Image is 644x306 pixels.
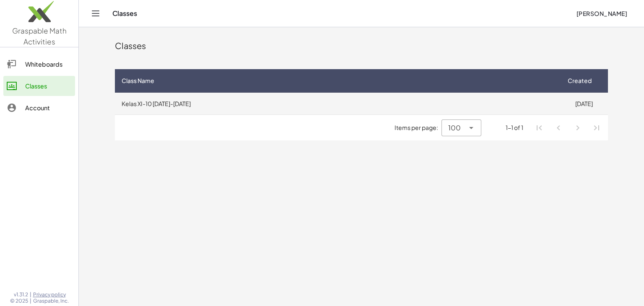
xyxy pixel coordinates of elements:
[115,40,608,52] div: Classes
[3,98,75,118] a: Account
[33,298,69,304] span: Graspable, Inc.
[10,298,28,304] span: © 2025
[569,6,634,21] button: [PERSON_NAME]
[560,93,608,114] td: [DATE]
[89,7,102,20] button: Toggle navigation
[25,103,72,113] div: Account
[395,123,441,132] span: Items per page:
[12,26,67,46] span: Graspable Math Activities
[25,81,72,91] div: Classes
[3,76,75,96] a: Classes
[25,59,72,69] div: Whiteboards
[530,118,606,137] nav: Pagination Navigation
[14,291,28,298] span: v1.31.2
[448,123,461,133] span: 100
[122,76,154,85] span: Class Name
[576,10,627,17] span: [PERSON_NAME]
[33,291,69,298] a: Privacy policy
[30,298,31,304] span: |
[30,291,31,298] span: |
[506,123,523,132] div: 1-1 of 1
[568,76,592,85] span: Created
[3,54,75,74] a: Whiteboards
[115,93,560,114] td: Kelas XI-10 [DATE]-[DATE]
